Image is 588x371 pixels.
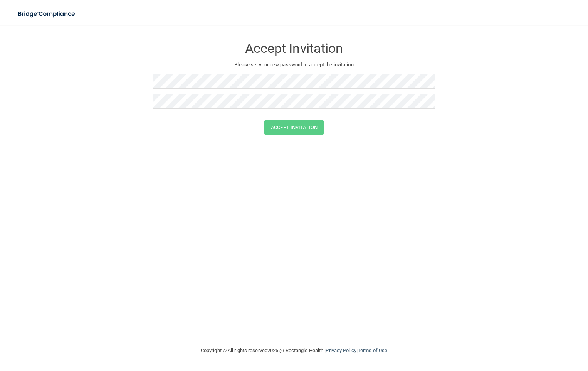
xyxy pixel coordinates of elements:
[264,120,324,135] button: Accept Invitation
[153,338,435,363] div: Copyright © All rights reserved 2025 @ Rectangle Health | |
[326,347,356,353] a: Privacy Policy
[159,60,429,69] p: Please set your new password to accept the invitation
[358,347,387,353] a: Terms of Use
[153,41,435,56] h3: Accept Invitation
[12,6,82,22] img: bridge_compliance_login_screen.278c3ca4.svg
